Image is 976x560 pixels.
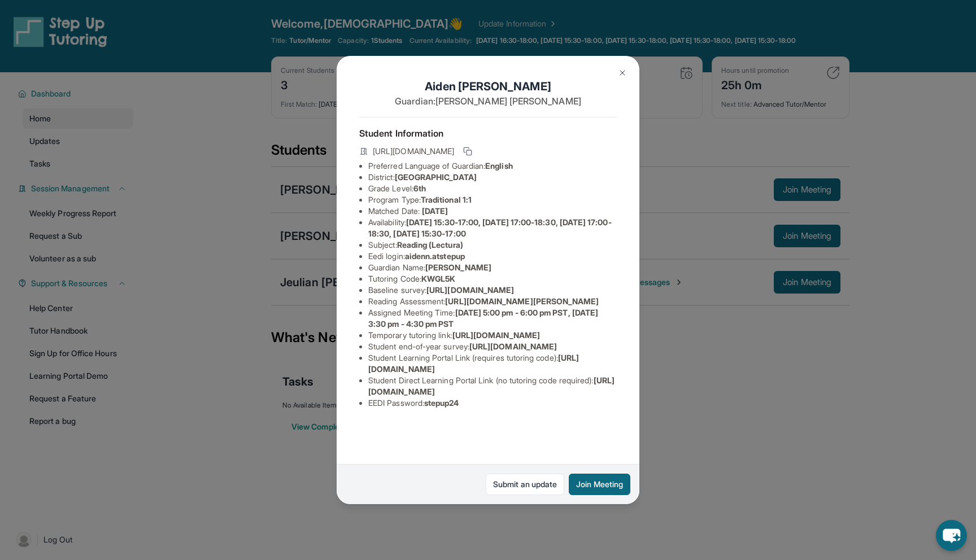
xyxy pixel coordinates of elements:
span: Traditional 1:1 [421,195,472,204]
h1: Aiden [PERSON_NAME] [359,78,617,94]
span: 6th [413,183,426,193]
span: [DATE] 5:00 pm - 6:00 pm PST, [DATE] 3:30 pm - 4:30 pm PST [368,308,598,329]
li: Student Direct Learning Portal Link (no tutoring code required) : [368,375,617,397]
span: [URL][DOMAIN_NAME] [373,146,454,157]
img: Close Icon [618,68,627,77]
li: Grade Level: [368,183,617,194]
li: Assigned Meeting Time : [368,307,617,330]
li: Student Learning Portal Link (requires tutoring code) : [368,352,617,375]
button: chat-button [936,520,967,551]
button: Copy link [461,145,474,158]
li: Program Type: [368,194,617,205]
span: [DATE] [422,206,448,216]
li: Student end-of-year survey : [368,341,617,352]
span: [URL][DOMAIN_NAME] [469,342,557,351]
span: aidenn.atstepup [405,251,465,261]
li: District: [368,172,617,183]
li: Tutoring Code : [368,273,617,285]
p: Guardian: [PERSON_NAME] [PERSON_NAME] [359,94,617,108]
li: Eedi login : [368,251,617,262]
span: [URL][DOMAIN_NAME] [426,285,514,295]
li: Matched Date: [368,205,617,217]
span: stepup24 [424,398,459,408]
li: Baseline survey : [368,285,617,296]
span: [URL][DOMAIN_NAME] [452,330,540,340]
li: EEDI Password : [368,397,617,409]
button: Join Meeting [569,474,630,495]
span: [GEOGRAPHIC_DATA] [395,172,477,182]
span: [URL][DOMAIN_NAME][PERSON_NAME] [445,296,599,306]
li: Subject : [368,239,617,251]
span: KWGL5K [421,274,455,283]
span: [PERSON_NAME] [425,262,491,272]
li: Availability: [368,217,617,239]
span: English [485,161,513,170]
h4: Student Information [359,126,617,140]
li: Temporary tutoring link : [368,330,617,341]
span: [DATE] 15:30-17:00, [DATE] 17:00-18:30, [DATE] 17:00-18:30, [DATE] 15:30-17:00 [368,217,612,238]
li: Preferred Language of Guardian: [368,160,617,172]
a: Submit an update [486,474,564,495]
span: Reading (Lectura) [397,240,463,250]
li: Guardian Name : [368,262,617,273]
li: Reading Assessment : [368,296,617,307]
